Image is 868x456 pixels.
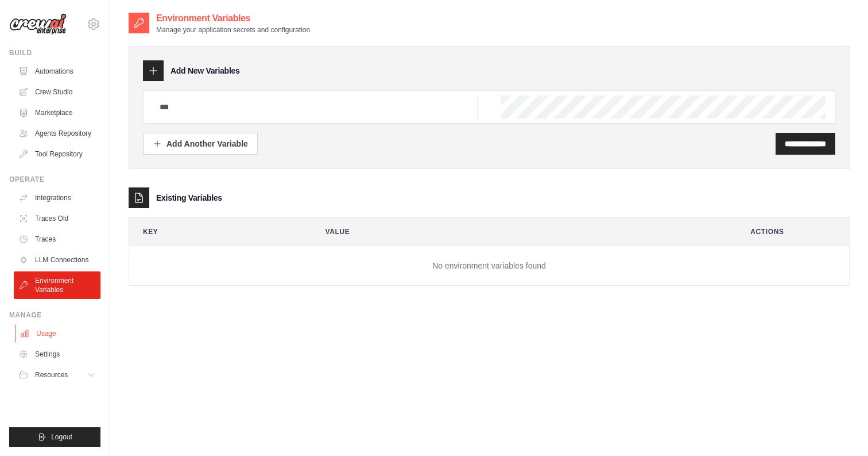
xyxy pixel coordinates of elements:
a: Agents Repository [14,124,100,143]
img: Logo [9,13,67,35]
a: Crew Studio [14,83,100,101]
a: Automations [14,62,100,81]
h2: Environment Variables [156,12,310,25]
button: Logout [9,427,100,447]
a: Traces Old [14,209,100,228]
a: Environment Variables [14,271,100,299]
div: Add Another Variable [153,138,248,150]
a: Settings [14,345,100,363]
a: Traces [14,230,100,248]
h3: Existing Variables [156,192,222,204]
div: Manage [9,311,100,320]
div: Build [9,48,100,58]
th: Key [129,218,303,246]
button: Resources [14,366,100,384]
th: Actions [737,218,849,246]
h3: Add New Variables [170,65,240,76]
button: Add Another Variable [143,133,258,155]
th: Value [312,218,728,246]
a: LLM Connections [14,251,100,269]
p: Manage your application secrets and configuration [156,25,310,35]
a: Tool Repository [14,145,100,163]
a: Marketplace [14,104,100,122]
span: Resources [35,370,68,380]
div: Operate [9,175,100,184]
a: Usage [15,324,102,343]
td: No environment variables found [129,246,849,286]
span: Logout [51,432,72,442]
a: Integrations [14,189,100,207]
